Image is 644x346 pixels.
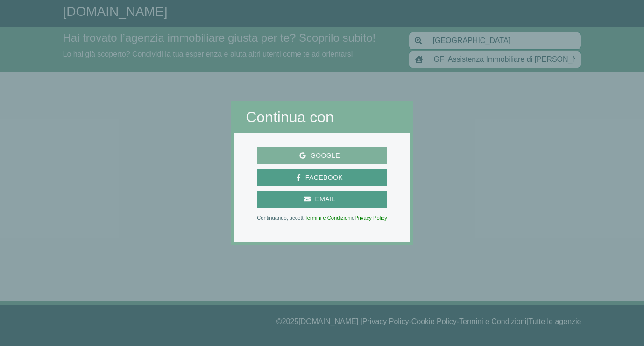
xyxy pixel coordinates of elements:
[246,108,398,126] h2: Continua con
[257,215,387,220] p: Continuando, accetti e
[257,147,387,164] button: Google
[257,191,387,208] button: Email
[354,215,387,221] a: Privacy Policy
[301,172,347,184] span: Facebook
[257,169,387,186] button: Facebook
[306,150,345,162] span: Google
[304,215,352,221] a: Termini e Condizioni
[311,193,340,205] span: Email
